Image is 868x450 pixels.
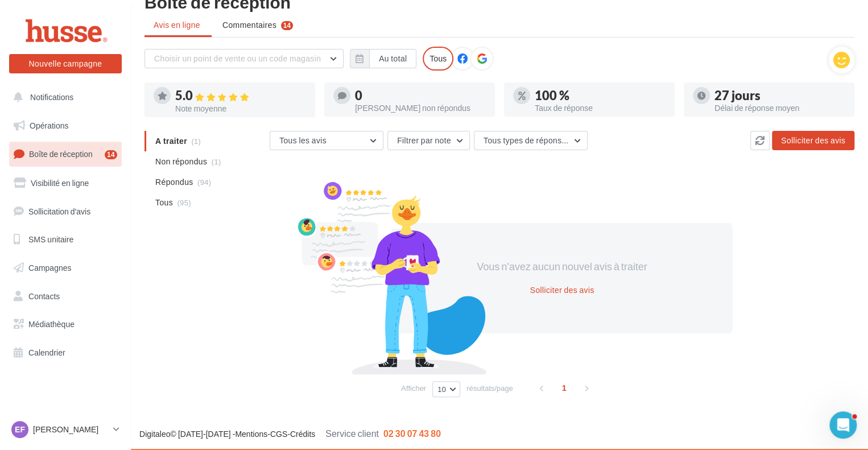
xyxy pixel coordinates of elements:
span: (94) [197,177,211,187]
a: Digitaleo [139,429,170,439]
a: Opérations [7,114,124,138]
span: Choisir un point de vente ou un code magasin [154,53,321,63]
div: Note moyenne [175,105,306,113]
span: Tous [155,197,173,208]
span: Sollicitation d'avis [28,206,90,216]
a: EF [PERSON_NAME] [9,419,122,440]
button: Tous types de réponses [474,131,588,150]
iframe: Intercom live chat [829,411,857,439]
button: Tous les avis [270,131,383,150]
span: (95) [177,198,191,207]
span: Non répondus [155,156,207,167]
div: 27 jours [714,89,845,102]
a: Visibilité en ligne [7,171,124,195]
span: (1) [212,157,221,166]
div: Vous n'avez aucun nouvel avis à traiter [464,259,660,274]
span: 10 [437,385,446,394]
span: Afficher [401,383,426,394]
a: Calendrier [7,341,124,365]
span: 1 [555,379,573,397]
a: Crédits [290,429,315,439]
span: Boîte de réception [29,149,93,159]
button: Choisir un point de vente ou un code magasin [144,49,344,68]
button: 10 [432,381,460,397]
button: Filtrer par note [387,131,470,150]
span: Calendrier [28,348,65,357]
span: Campagnes [28,263,72,273]
button: Nouvelle campagne [9,54,122,73]
span: Visibilité en ligne [31,178,89,188]
a: Sollicitation d'avis [7,200,124,224]
span: Médiathèque [28,319,75,329]
a: CGS [270,429,287,439]
span: Répondus [155,176,193,188]
div: 0 [355,89,486,102]
span: Contacts [28,291,60,301]
div: Taux de réponse [535,104,666,112]
div: Tous [423,47,453,71]
span: SMS unitaire [28,234,73,244]
div: [PERSON_NAME] non répondus [355,104,486,112]
button: Au total [350,49,416,68]
span: © [DATE]-[DATE] - - - [139,429,441,439]
span: Notifications [30,92,73,102]
button: Solliciter des avis [525,283,598,297]
a: Mentions [235,429,267,439]
a: SMS unitaire [7,228,124,251]
div: 14 [105,150,117,159]
span: résultats/page [466,383,513,394]
a: Contacts [7,284,124,308]
span: Commentaires [222,19,276,31]
div: Délai de réponse moyen [714,104,845,112]
button: Au total [369,49,416,68]
a: Médiathèque [7,312,124,336]
span: 02 30 07 43 80 [383,428,441,439]
div: 14 [281,21,294,30]
button: Notifications [7,85,119,109]
p: [PERSON_NAME] [33,424,109,435]
a: Boîte de réception14 [7,142,124,166]
span: EF [15,424,25,435]
div: 5.0 [175,89,306,102]
span: Tous types de réponses [483,135,571,145]
span: Service client [325,428,379,439]
a: Campagnes [7,256,124,280]
button: Solliciter des avis [772,131,854,150]
span: Opérations [30,121,68,130]
div: 100 % [535,89,666,102]
span: Tous les avis [279,135,326,145]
